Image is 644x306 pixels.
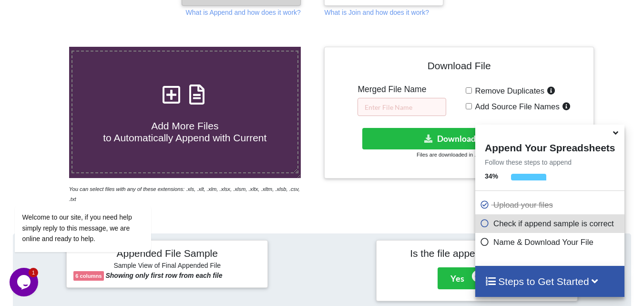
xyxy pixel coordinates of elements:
i: You can select files with any of these extensions: .xls, .xlt, .xlm, .xlsx, .xlsm, .xltx, .xltm, ... [69,186,300,202]
h6: Sample View of Final Appended File [73,262,261,271]
span: Add Source File Names [472,102,560,111]
h4: Download File [331,54,586,81]
h4: Is the file appended correctly? [383,247,571,259]
p: What is Append and how does it work? [186,8,301,17]
small: Files are downloaded in .xlsx format [417,152,501,158]
span: Add More Files to Automatically Append with Current [103,120,266,143]
b: Showing only first row from each file [105,272,222,279]
iframe: chat widget [10,150,181,263]
b: 6 columns [75,273,102,279]
button: Download File [362,128,554,149]
h5: Merged File Name [358,84,446,95]
button: Yes [438,267,477,289]
p: Name & Download Your File [480,236,622,248]
h4: Steps to Get Started [485,275,615,287]
b: 34 % [485,172,498,180]
span: Remove Duplicates [472,86,545,95]
iframe: chat widget [10,268,40,296]
p: Check if append sample is correct [480,218,622,230]
h4: Append Your Spreadsheets [475,139,624,154]
p: Upload your files [480,199,622,211]
p: What is Join and how does it work? [324,8,429,17]
p: Follow these steps to append [475,158,624,167]
input: Enter File Name [358,98,446,116]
